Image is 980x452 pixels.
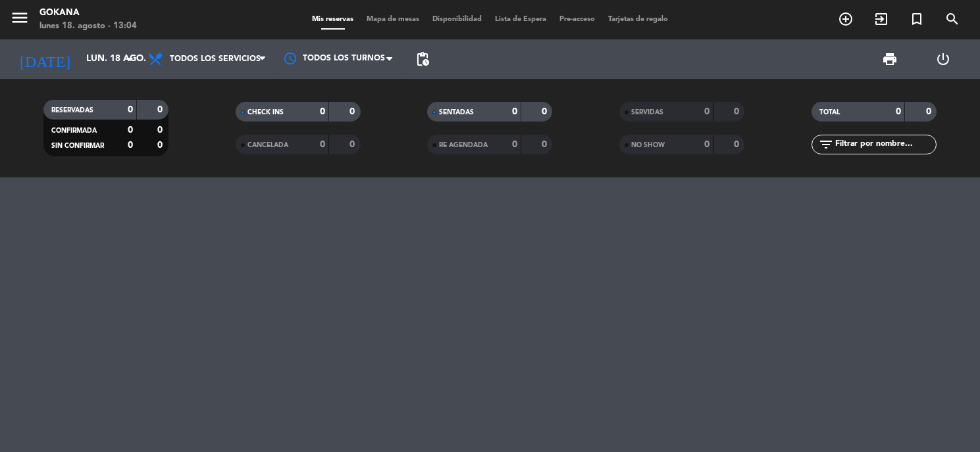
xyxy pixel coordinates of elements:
[170,55,261,64] span: Todos los servicios
[128,141,133,150] strong: 0
[909,11,925,27] i: turned_in_not
[415,51,430,67] span: pending_actions
[349,140,357,149] strong: 0
[819,109,840,116] span: TOTAL
[426,16,488,23] span: Disponibilidad
[247,109,284,116] span: CHECK INS
[439,142,488,148] span: RE AGENDADA
[122,51,138,67] i: arrow_drop_down
[157,125,165,135] strong: 0
[631,109,663,116] span: SERVIDAS
[349,107,357,116] strong: 0
[818,137,834,152] i: filter_list
[10,45,80,74] i: [DATE]
[320,140,325,149] strong: 0
[602,16,675,23] span: Tarjetas de regalo
[917,39,970,79] div: LOG OUT
[320,107,325,116] strong: 0
[542,107,550,116] strong: 0
[873,11,889,27] i: exit_to_app
[512,140,517,149] strong: 0
[631,142,665,148] span: NO SHOW
[439,109,474,116] span: SENTADAS
[926,107,934,116] strong: 0
[704,107,709,116] strong: 0
[834,137,936,152] input: Filtrar por nombre...
[10,8,30,32] button: menu
[39,20,137,33] div: lunes 18. agosto - 13:04
[935,51,951,67] i: power_settings_new
[128,125,133,135] strong: 0
[10,8,30,28] i: menu
[51,143,104,149] span: SIN CONFIRMAR
[838,11,854,27] i: add_circle_outline
[542,140,550,149] strong: 0
[128,105,133,114] strong: 0
[704,140,709,149] strong: 0
[51,107,93,114] span: RESERVADAS
[305,16,360,23] span: Mis reservas
[247,142,288,148] span: CANCELADA
[39,7,137,20] div: GOKANA
[488,16,553,23] span: Lista de Espera
[157,141,165,150] strong: 0
[882,51,898,67] span: print
[157,105,165,114] strong: 0
[896,107,901,116] strong: 0
[360,16,426,23] span: Mapa de mesas
[734,107,742,116] strong: 0
[944,11,960,27] i: search
[553,16,602,23] span: Pre-acceso
[512,107,517,116] strong: 0
[734,140,742,149] strong: 0
[51,127,97,134] span: CONFIRMADA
